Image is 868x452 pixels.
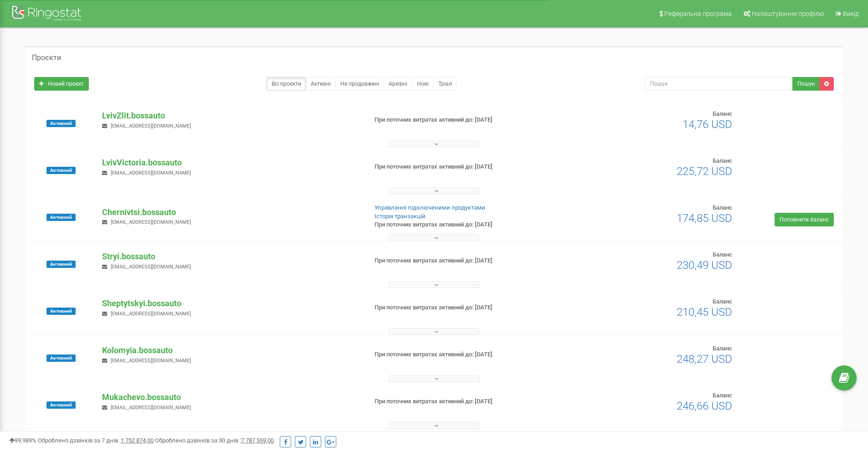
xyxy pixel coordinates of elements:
[677,212,732,225] span: 174,85 USD
[683,118,732,131] span: 14,76 USD
[375,204,485,211] a: Управління підключеними продуктами
[375,303,564,312] p: При поточних витратах активний до: [DATE]
[412,77,434,91] a: Нові
[241,437,274,444] u: 7 787 559,00
[46,214,76,221] span: Активний
[375,257,564,265] p: При поточних витратах активний до: [DATE]
[102,391,360,403] p: Mukachevo.bossauto
[34,77,89,91] a: Новий проєкт
[111,264,191,270] span: [EMAIL_ADDRESS][DOMAIN_NAME]
[335,77,384,91] a: Не продовжені
[111,405,191,411] span: [EMAIL_ADDRESS][DOMAIN_NAME]
[102,110,360,122] p: LvivZlit.bossauto
[677,165,732,178] span: 225,72 USD
[375,350,564,359] p: При поточних витратах активний до: [DATE]
[102,298,360,309] p: Sheptytskyi.bossauto
[111,170,191,176] span: [EMAIL_ADDRESS][DOMAIN_NAME]
[713,110,732,117] span: Баланс
[713,392,732,399] span: Баланс
[111,358,191,364] span: [EMAIL_ADDRESS][DOMAIN_NAME]
[775,213,834,226] a: Поповнити баланс
[713,204,732,211] span: Баланс
[46,308,76,315] span: Активний
[306,77,336,91] a: Активні
[664,10,732,17] span: Реферальна програма
[713,345,732,352] span: Баланс
[46,354,76,362] span: Активний
[111,219,191,225] span: [EMAIL_ADDRESS][DOMAIN_NAME]
[677,259,732,272] span: 230,49 USD
[384,77,412,91] a: Архівні
[752,10,824,17] span: Налаштування профілю
[102,344,360,356] p: Kolomyia.bossauto
[111,123,191,129] span: [EMAIL_ADDRESS][DOMAIN_NAME]
[843,10,859,17] span: Вихід
[375,213,426,220] a: Історія транзакцій
[121,437,154,444] u: 1 752 874,00
[713,298,732,305] span: Баланс
[111,311,191,317] span: [EMAIL_ADDRESS][DOMAIN_NAME]
[102,251,360,262] p: Stryi.bossauto
[677,400,732,412] span: 246,66 USD
[375,397,564,406] p: При поточних витратах активний до: [DATE]
[792,77,820,91] button: Пошук
[155,437,274,444] span: Оброблено дзвінків за 30 днів :
[46,401,76,409] span: Активний
[644,77,793,91] input: Пошук
[46,261,76,268] span: Активний
[433,77,457,91] a: Тріал
[32,54,61,62] h5: Проєкти
[102,157,360,169] p: LvivVictoria.bossauto
[46,120,76,127] span: Активний
[375,116,564,124] p: При поточних витратах активний до: [DATE]
[38,437,154,444] span: Оброблено дзвінків за 7 днів :
[677,306,732,318] span: 210,45 USD
[375,163,564,171] p: При поточних витратах активний до: [DATE]
[9,437,36,444] span: 99,989%
[677,353,732,365] span: 248,27 USD
[713,251,732,258] span: Баланс
[102,206,360,218] p: Chernivtsi.bossauto
[46,167,76,174] span: Активний
[375,221,564,229] p: При поточних витратах активний до: [DATE]
[267,77,306,91] a: Всі проєкти
[713,157,732,164] span: Баланс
